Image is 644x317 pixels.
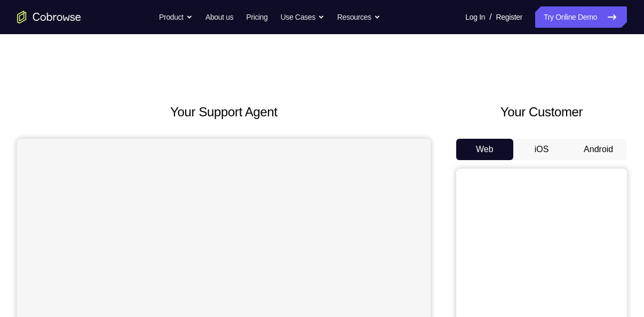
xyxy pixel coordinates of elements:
h2: Your Support Agent [17,102,431,122]
button: Product [159,6,193,28]
a: Log In [465,6,485,28]
a: Try Online Demo [535,6,627,28]
button: Use Cases [281,6,324,28]
a: Go to the home page [17,11,81,23]
a: About us [205,6,233,28]
button: Resources [337,6,380,28]
button: Web [456,139,513,160]
button: iOS [513,139,570,160]
a: Register [496,6,522,28]
a: Pricing [246,6,267,28]
h2: Your Customer [456,102,627,122]
button: Android [570,139,627,160]
span: / [489,11,491,23]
